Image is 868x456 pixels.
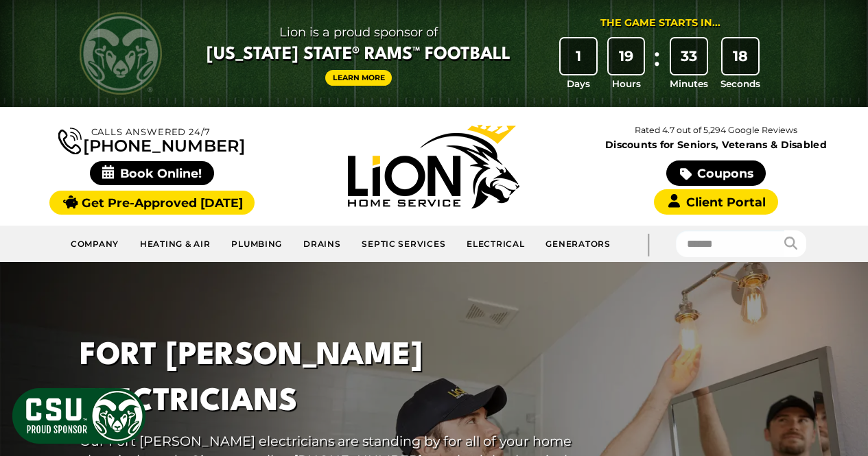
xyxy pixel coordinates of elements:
span: [US_STATE] State® Rams™ Football [207,43,511,67]
div: : [650,38,664,91]
a: Drains [293,231,351,256]
span: Book Online! [90,161,214,185]
div: | [621,226,676,262]
div: 33 [671,38,707,74]
span: Hours [612,77,641,91]
span: Days [567,77,590,91]
a: [PHONE_NUMBER] [58,125,245,154]
img: CSU Sponsor Badge [10,386,148,446]
img: Lion Home Service [348,125,519,208]
a: Get Pre-Approved [DATE] [49,191,255,215]
div: 18 [723,38,758,74]
span: Minutes [670,77,708,91]
div: 19 [609,38,644,74]
span: Discounts for Seniors, Veterans & Disabled [578,140,854,149]
a: Electrical [456,231,535,256]
div: 1 [561,38,596,74]
p: Rated 4.7 out of 5,294 Google Reviews [575,123,857,138]
span: Lion is a proud sponsor of [207,21,511,43]
a: Plumbing [221,231,293,256]
a: Coupons [666,160,765,186]
div: The Game Starts in... [600,16,720,31]
a: Company [60,231,130,256]
a: Learn More [325,70,392,86]
a: Septic Services [351,231,456,256]
a: Generators [535,231,620,256]
span: Seconds [720,77,760,91]
h1: Fort [PERSON_NAME] Electricians [80,333,579,425]
img: CSU Rams logo [80,12,162,95]
a: Client Portal [654,189,777,215]
a: Heating & Air [130,231,221,256]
